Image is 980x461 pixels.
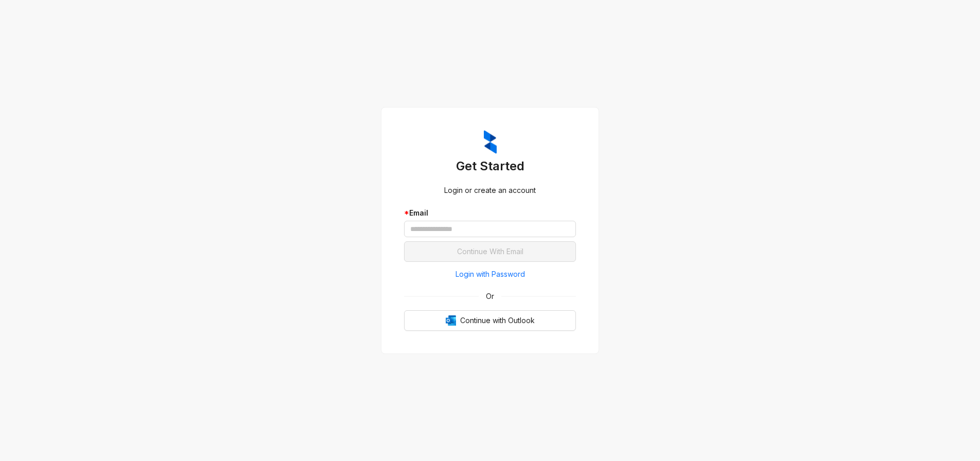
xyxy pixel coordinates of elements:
[446,315,456,326] img: Outlook
[456,269,525,280] span: Login with Password
[404,266,576,282] button: Login with Password
[484,130,497,154] img: ZumaIcon
[404,185,576,196] div: Login or create an account
[404,241,576,262] button: Continue With Email
[460,315,535,326] span: Continue with Outlook
[404,158,576,174] h3: Get Started
[404,207,576,219] div: Email
[479,291,501,302] span: Or
[404,310,576,331] button: OutlookContinue with Outlook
